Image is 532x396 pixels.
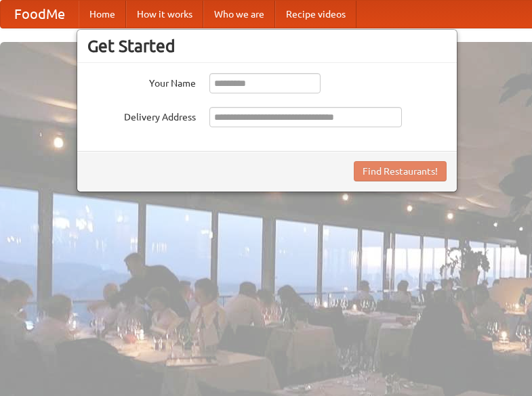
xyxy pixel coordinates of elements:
[87,107,196,124] label: Delivery Address
[87,36,447,56] h3: Get Started
[275,1,356,28] a: Recipe videos
[79,1,126,28] a: Home
[126,1,203,28] a: How it works
[1,1,79,28] a: FoodMe
[203,1,275,28] a: Who we are
[354,161,447,181] button: Find Restaurants!
[87,73,196,90] label: Your Name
